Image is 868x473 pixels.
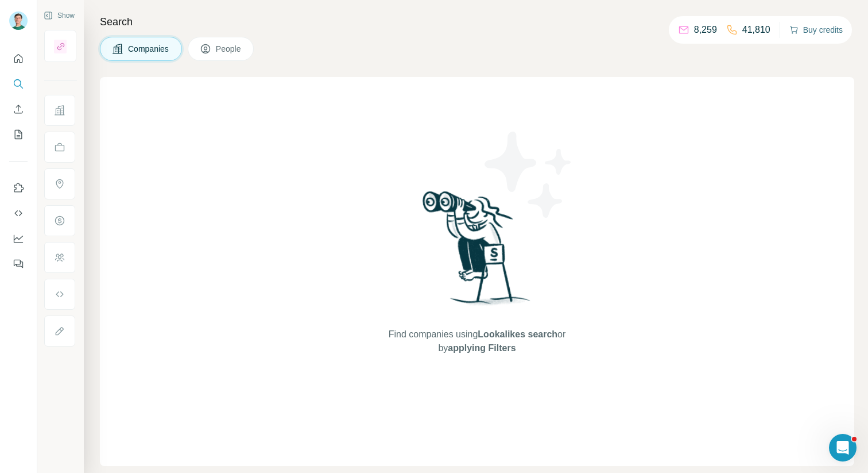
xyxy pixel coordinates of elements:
button: Quick start [9,48,28,69]
button: Buy credits [789,22,843,38]
button: Feedback [9,253,28,274]
button: Use Surfe on LinkedIn [9,178,28,198]
span: Find companies using or by [385,328,569,355]
button: Dashboard [9,228,28,249]
span: Companies [128,43,170,55]
button: Search [9,74,28,94]
span: People [216,43,242,55]
p: 8,259 [694,23,717,37]
button: Show [36,7,83,24]
span: Lookalikes search [478,329,557,339]
img: Surfe Illustration - Stars [477,123,580,226]
button: My lists [9,124,28,145]
span: applying Filters [448,343,516,353]
button: Use Surfe API [9,203,28,224]
img: Avatar [9,11,28,30]
p: 41,810 [742,23,770,37]
h4: Search [100,14,854,30]
img: Surfe Illustration - Woman searching with binoculars [417,188,537,316]
iframe: Intercom live chat [829,434,857,462]
button: Enrich CSV [9,99,28,120]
